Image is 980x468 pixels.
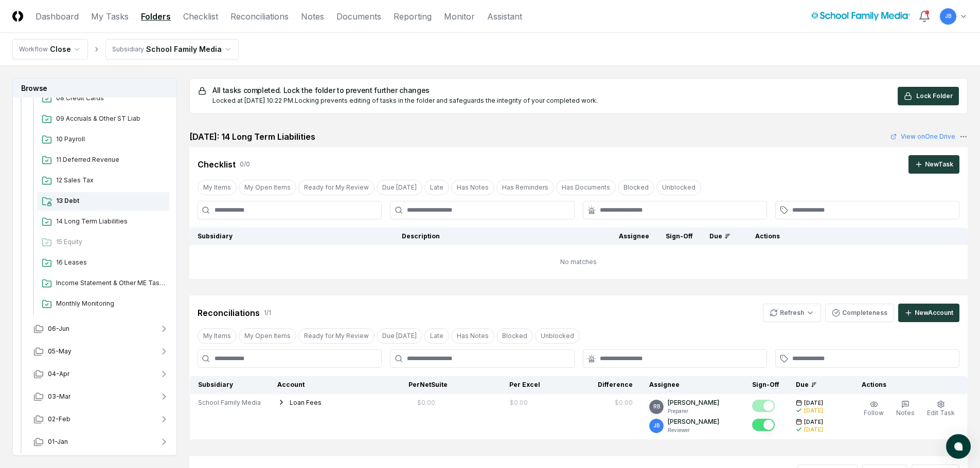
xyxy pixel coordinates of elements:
[653,403,660,410] span: RB
[898,87,959,105] button: Lock Folder
[804,407,823,415] div: [DATE]
[641,376,744,394] th: Assignee
[25,363,177,385] button: 04-Apr
[744,376,788,394] th: Sign-Off
[752,419,775,431] button: Mark complete
[890,132,955,141] a: View onOne Drive
[290,398,322,407] button: Loan Fees
[298,328,375,344] button: Ready for My Review
[709,232,730,241] div: Due
[668,426,719,434] p: Reviewer
[48,369,69,379] span: 04-Apr
[825,304,894,322] button: Completeness
[38,213,169,231] a: 14 Long Term Liabilities
[277,380,355,389] div: Account
[657,228,701,245] th: Sign-Off
[377,180,422,195] button: Due Today
[48,347,72,356] span: 05-May
[336,10,381,23] a: Documents
[939,7,957,26] button: JB
[556,180,616,195] button: Has Documents
[56,258,165,267] span: 16 Leases
[535,328,580,344] button: Unblocked
[894,398,917,420] button: Notes
[451,328,494,344] button: Has Notes
[48,324,69,333] span: 06-Jun
[212,96,598,105] div: Locked at [DATE] 10:22 PM. Locking prevents editing of tasks in the folder and safeguards the int...
[35,10,79,23] a: Dashboard
[747,232,959,241] div: Actions
[56,278,165,288] span: Income Statement & Other ME Tasks
[804,418,823,426] span: [DATE]
[796,380,837,389] div: Due
[363,376,456,394] th: Per NetSuite
[945,12,951,20] span: JB
[853,380,959,389] div: Actions
[394,228,610,245] th: Description
[112,45,144,54] div: Subsidiary
[198,180,237,195] button: My Items
[611,228,657,245] th: Assignee
[183,10,218,23] a: Checklist
[48,415,70,424] span: 02-Feb
[908,155,959,174] button: NewTask
[190,376,270,394] th: Subsidiary
[898,304,959,322] button: NewAccount
[239,180,296,195] button: My Open Items
[510,398,528,407] div: $0.00
[38,130,169,149] a: 10 Payroll
[38,89,169,108] a: 08 Credit Cards
[56,237,165,247] span: 15 Equity
[548,376,641,394] th: Difference
[189,245,968,279] td: No matches
[38,110,169,128] a: 09 Accruals & Other ST Liab
[615,398,633,407] div: $0.00
[25,317,177,340] button: 06-Jun
[25,408,177,430] button: 02-Feb
[25,430,177,453] button: 01-Jan
[38,295,169,313] a: Monthly Monitoring
[752,400,775,412] button: Mark complete
[444,10,475,23] a: Monitor
[56,135,165,144] span: 10 Payroll
[456,376,548,394] th: Per Excel
[56,217,165,226] span: 14 Long Term Liabilities
[189,228,394,245] th: Subsidiary
[811,12,910,21] img: School Family Media logo
[38,274,169,293] a: Income Statement & Other ME Tasks
[915,308,953,317] div: New Account
[668,398,719,407] p: [PERSON_NAME]
[301,10,324,23] a: Notes
[38,172,169,190] a: 12 Sales Tax
[56,299,165,308] span: Monthly Monitoring
[618,180,654,195] button: Blocked
[916,91,953,101] span: Lock Folder
[48,392,70,401] span: 03-Mar
[896,409,915,417] span: Notes
[653,422,660,429] span: JB
[198,158,236,171] div: Checklist
[212,87,598,94] h5: All tasks completed. Lock the folder to prevent further changes
[264,308,271,317] div: 1 / 1
[25,340,177,363] button: 05-May
[424,180,449,195] button: Late
[19,45,48,54] div: Workflow
[198,307,260,319] div: Reconciliations
[804,399,823,407] span: [DATE]
[56,176,165,185] span: 12 Sales Tax
[56,155,165,164] span: 11 Deferred Revenue
[298,180,375,195] button: Ready for My Review
[25,385,177,408] button: 03-Mar
[804,426,823,434] div: [DATE]
[13,79,176,98] h3: Browse
[377,328,422,344] button: Due Today
[763,304,821,322] button: Refresh
[394,10,432,23] a: Reporting
[38,233,169,252] a: 15 Equity
[56,114,165,123] span: 09 Accruals & Other ST Liab
[189,130,315,143] h2: [DATE]: 14 Long Term Liabilities
[56,93,165,103] span: 08 Credit Cards
[925,398,957,420] button: Edit Task
[927,409,955,417] span: Edit Task
[38,192,169,211] a: 13 Debt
